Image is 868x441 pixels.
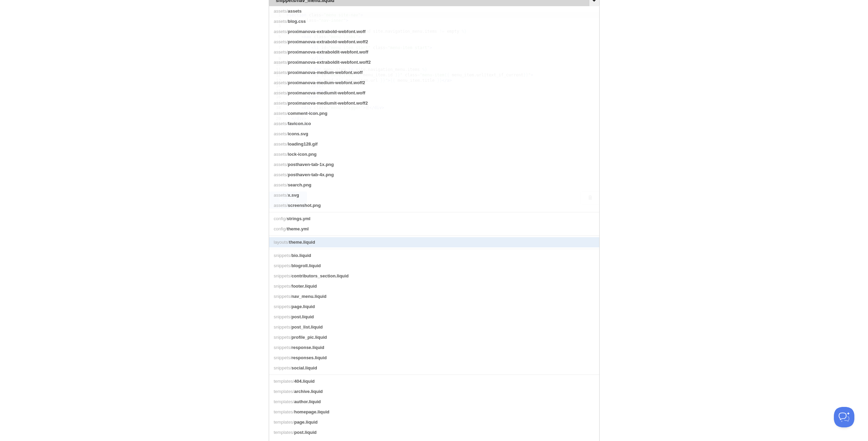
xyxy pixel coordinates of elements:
a: snippets/responses.liquid [269,353,599,363]
span: snippets/ [274,345,292,350]
span: snippets/ [274,335,292,340]
span: social.liquid [292,365,317,370]
a: assets/proximanova-extraboldit-webfont.woff2 [269,57,599,67]
span: favicon.ico [288,121,311,126]
span: templates/ [274,420,294,425]
span: assets/ [274,141,288,147]
span: assets/ [274,90,288,95]
span: theme.yml [287,226,309,231]
span: assets/ [274,70,288,75]
span: author.liquid [294,399,321,404]
span: assets/ [274,9,288,14]
span: snippets/ [274,355,292,360]
span: responses.liquid [292,355,327,360]
a: snippets/nav_menu.liquid [269,291,599,302]
span: snippets/ [274,263,292,268]
span: proximanova-extrabold-webfont.woff2 [288,39,368,44]
span: screenshot.png [288,203,321,208]
a: snippets/bio.liquid [269,250,599,261]
span: footer.liquid [292,284,317,289]
span: assets/ [274,203,288,208]
a: assets/posthaven-tab-1x.png [269,159,599,170]
span: snippets/ [274,284,292,289]
a: assets/proximanova-mediumit-webfont.woff2 [269,98,599,108]
a: templates/post.liquid [269,427,599,438]
span: assets/ [274,111,288,116]
span: posthaven-tab-1x.png [288,162,334,167]
a: templates/archive.liquid [269,386,599,397]
span: templates/ [274,409,294,414]
span: assets/ [274,80,288,85]
a: assets/assets [269,6,599,16]
a: assets/favicon.ico [269,119,599,129]
span: icons.svg [288,131,308,136]
a: snippets/post_list.liquid [269,322,599,332]
a: assets/posthaven-tab-4x.png [269,170,599,180]
span: proximanova-extrabold-webfont.woff [288,29,366,34]
a: snippets/social.liquid [269,363,599,373]
a: snippets/profile_pic.liquid [269,332,599,343]
span: proximanova-mediumit-webfont.woff [288,90,366,95]
span: proximanova-extraboldit-webfont.woff [288,49,368,55]
span: assets/ [274,39,288,44]
span: snippets/ [274,294,292,299]
a: assets/icons.svg [269,129,599,139]
a: assets/search.png [269,180,599,190]
span: contributors_section.liquid [292,273,349,278]
span: assets/ [274,172,288,177]
span: assets/ [274,101,288,106]
span: snippets/ [274,365,292,370]
span: loading128.gif [288,141,318,147]
span: theme.liquid [289,240,315,245]
a: snippets/footer.liquid [269,281,599,291]
span: strings.yml [287,216,310,221]
span: templates/ [274,389,294,394]
a: templates/404.liquid [269,376,599,386]
span: response.liquid [292,345,324,350]
span: proximanova-medium-webfont.woff2 [288,80,365,85]
a: assets/proximanova-mediumit-webfont.woff [269,88,599,98]
a: assets/proximanova-extraboldit-webfont.woff [269,47,599,57]
a: assets/proximanova-medium-webfont.woff [269,67,599,78]
span: assets/ [274,49,288,55]
span: config/ [274,216,287,221]
span: bio.liquid [292,253,311,258]
span: config/ [274,226,287,231]
span: templates/ [274,379,294,384]
span: assets/ [274,152,288,157]
a: snippets/post.liquid [269,312,599,322]
span: x.svg [288,193,299,198]
span: homepage.liquid [294,409,329,414]
span: assets/ [274,29,288,34]
span: post.liquid [294,430,317,435]
span: comment-icon.png [288,111,327,116]
span: assets/ [274,60,288,65]
a: assets/lock-icon.png [269,149,599,159]
a: config/strings.yml [269,214,599,224]
a: snippets/contributors_section.liquid [269,271,599,281]
a: assets/x.svg [269,190,599,200]
span: assets/ [274,19,288,24]
span: nav_menu.liquid [292,294,327,299]
a: snippets/response.liquid [269,343,599,353]
span: assets/ [274,131,288,136]
span: blog.css [288,19,306,24]
span: snippets/ [274,324,292,330]
a: assets/comment-icon.png [269,108,599,119]
span: assets/ [274,182,288,187]
a: assets/screenshot.png [269,200,599,211]
span: archive.liquid [294,389,323,394]
span: proximanova-extraboldit-webfont.woff2 [288,60,371,65]
span: snippets/ [274,314,292,319]
a: layouts/theme.liquid [269,237,599,247]
span: proximanova-mediumit-webfont.woff2 [288,101,368,106]
span: assets/ [274,121,288,126]
span: proximanova-medium-webfont.woff [288,70,363,75]
span: snippets/ [274,273,292,278]
a: assets/blog.css [269,16,599,27]
a: snippets/blogroll.liquid [269,261,599,271]
a: templates/homepage.liquid [269,407,599,417]
span: post_list.liquid [292,324,323,330]
span: page.liquid [294,420,318,425]
span: post.liquid [292,314,314,319]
